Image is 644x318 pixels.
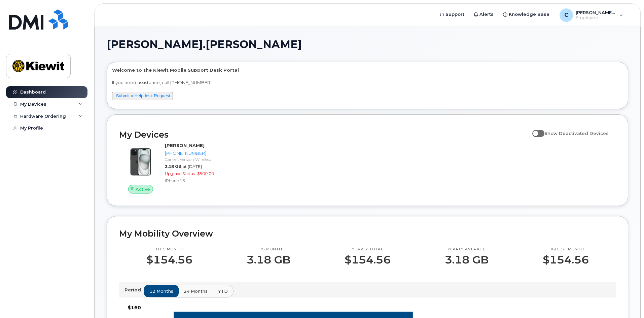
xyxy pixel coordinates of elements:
[184,288,208,294] span: 24 months
[146,247,192,252] p: This month
[532,127,538,132] input: Show Deactivated Devices
[165,156,235,162] div: Carrier: Verizon Wireless
[146,254,192,266] p: $154.56
[128,305,141,311] tspan: $160
[165,178,235,183] div: iPhone 15
[247,247,290,252] p: This month
[112,79,623,86] p: If you need assistance, call [PHONE_NUMBER]
[112,67,623,73] p: Welcome to the Kiewit Mobile Support Desk Portal
[218,288,228,294] span: YTD
[119,130,529,140] h2: My Devices
[543,254,589,266] p: $154.56
[165,171,196,176] span: Upgrade Status:
[165,150,235,156] div: [PHONE_NUMBER]
[136,186,150,192] span: Active
[124,146,157,178] img: iPhone_15_Black.png
[247,254,290,266] p: 3.18 GB
[183,164,202,169] span: at [DATE]
[543,247,589,252] p: Highest month
[345,254,391,266] p: $154.56
[544,131,609,136] span: Show Deactivated Devices
[119,142,237,193] a: Active[PERSON_NAME][PHONE_NUMBER]Carrier: Verizon Wireless3.18 GBat [DATE]Upgrade Status:$500.00i...
[107,39,302,49] span: [PERSON_NAME].[PERSON_NAME]
[165,143,205,148] strong: [PERSON_NAME]
[197,171,214,176] span: $500.00
[445,254,489,266] p: 3.18 GB
[116,93,170,98] a: Submit a Helpdesk Request
[345,247,391,252] p: Yearly total
[445,247,489,252] p: Yearly average
[119,228,616,239] h2: My Mobility Overview
[124,287,144,293] p: Period
[165,164,181,169] span: 3.18 GB
[112,92,173,100] button: Submit a Helpdesk Request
